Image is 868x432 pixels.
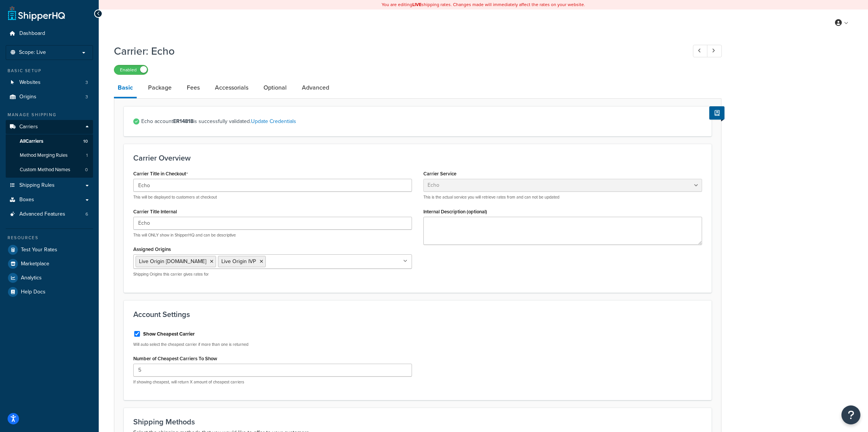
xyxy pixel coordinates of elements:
li: Method Merging Rules [6,148,93,162]
span: Carriers [19,124,38,130]
label: Assigned Origins [133,246,171,252]
span: Live Origin IVP [221,257,256,265]
button: Show Help Docs [709,106,724,120]
p: This is the actual service you will retrieve rates from and can not be updated [423,194,702,200]
h1: Carrier: Echo [114,44,679,58]
a: Analytics [6,271,93,285]
p: This will ONLY show in ShipperHQ and can be descriptive [133,232,412,238]
p: This will be displayed to customers at checkout [133,194,412,200]
a: Previous Record [693,45,708,57]
a: Boxes [6,193,93,207]
a: Marketplace [6,257,93,271]
label: Carrier Title in Checkout [133,171,188,177]
a: Test Your Rates [6,243,93,257]
span: 0 [85,167,88,173]
span: All Carriers [20,138,43,145]
span: Scope: Live [19,49,46,56]
span: Websites [19,79,41,86]
span: Boxes [19,197,34,203]
span: 6 [85,211,88,218]
span: Origins [19,94,36,100]
a: Carriers [6,120,93,134]
label: Carrier Title Internal [133,209,177,214]
label: Enabled [114,65,148,74]
span: Echo account is successfully validated. [141,116,702,127]
p: Shipping Origins this carrier gives rates for [133,271,412,277]
span: Live Origin [DOMAIN_NAME] [139,257,206,265]
a: Next Record [707,45,722,57]
div: Basic Setup [6,68,93,74]
li: Origins [6,90,93,104]
label: Number of Cheapest Carriers To Show [133,356,217,361]
span: 3 [85,94,88,100]
a: Accessorials [211,79,252,97]
span: Test Your Rates [21,247,57,253]
a: Package [144,79,175,97]
p: Will auto select the cheapest carrier if more than one is returned [133,342,412,347]
a: Help Docs [6,285,93,299]
li: Carriers [6,120,93,178]
a: Advanced [298,79,333,97]
a: Optional [260,79,290,97]
a: Update Credentials [251,117,296,125]
span: Custom Method Names [20,167,70,173]
li: Custom Method Names [6,163,93,177]
div: Resources [6,235,93,241]
span: Analytics [21,275,42,281]
h3: Carrier Overview [133,154,702,162]
li: Websites [6,76,93,90]
li: Advanced Features [6,207,93,221]
span: 10 [83,138,88,145]
a: Custom Method Names0 [6,163,93,177]
span: Method Merging Rules [20,152,68,159]
span: Shipping Rules [19,182,55,189]
a: Method Merging Rules1 [6,148,93,162]
a: Shipping Rules [6,178,93,192]
strong: ER14818 [173,117,193,125]
a: Advanced Features6 [6,207,93,221]
label: Internal Description (optional) [423,209,487,214]
button: Open Resource Center [841,405,860,424]
span: Advanced Features [19,211,65,218]
b: LIVE [412,1,421,8]
span: Marketplace [21,261,49,267]
label: Carrier Service [423,171,456,177]
a: Fees [183,79,204,97]
a: Origins3 [6,90,93,104]
span: Help Docs [21,289,46,295]
a: AllCarriers10 [6,134,93,148]
h3: Shipping Methods [133,418,702,426]
a: Dashboard [6,27,93,41]
label: Show Cheapest Carrier [143,331,195,337]
div: Manage Shipping [6,112,93,118]
span: Dashboard [19,30,45,37]
span: 1 [86,152,88,159]
a: Basic [114,79,137,98]
p: If showing cheapest, will return X amount of cheapest carriers [133,379,412,385]
span: 3 [85,79,88,86]
h3: Account Settings [133,310,702,318]
a: Websites3 [6,76,93,90]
